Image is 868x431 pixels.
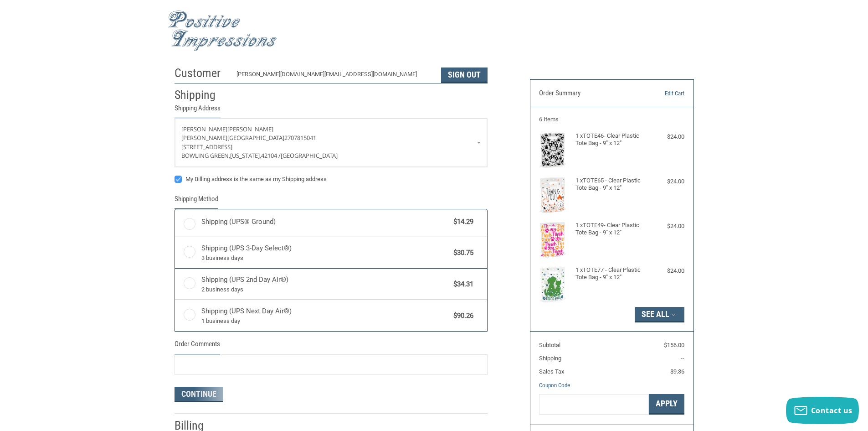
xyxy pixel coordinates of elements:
[181,151,230,160] span: Bowling Green,
[441,68,488,83] button: Sign Out
[175,119,487,167] a: Enter or select a different address
[638,89,684,98] a: Edit Cart
[201,306,449,325] span: Shipping (UPS Next Day Air®)
[175,176,488,183] label: My Billing address is the same as my Shipping address
[575,222,646,237] h4: 1 x TOTE49- Clear Plastic Tote Bag - 9" x 12"
[539,342,560,348] span: Subtotal
[449,279,474,290] span: $34.31
[181,134,284,142] span: [PERSON_NAME][GEOGRAPHIC_DATA]
[786,397,859,424] button: Contact us
[670,368,684,375] span: $9.36
[664,342,684,348] span: $156.00
[175,194,218,209] legend: Shipping Method
[539,368,564,375] span: Sales Tax
[449,311,474,321] span: $90.26
[201,217,449,227] span: Shipping (UPS® Ground)
[539,394,649,415] input: Gift Certificate or Coupon Code
[175,339,220,354] legend: Order Comments
[681,355,684,362] span: --
[181,125,227,133] span: [PERSON_NAME]
[181,143,232,151] span: [STREET_ADDRESS]
[648,266,684,275] div: $24.00
[236,70,432,83] div: [PERSON_NAME][DOMAIN_NAME][EMAIL_ADDRESS][DOMAIN_NAME]
[201,317,449,326] span: 1 business day
[201,285,449,294] span: 2 business days
[575,132,646,147] h4: 1 x TOTE46- Clear Plastic Tote Bag - 9" x 12"
[449,217,474,227] span: $14.29
[281,151,338,160] span: [GEOGRAPHIC_DATA]
[539,355,561,362] span: Shipping
[201,254,449,263] span: 3 business days
[284,134,316,142] span: 2707815041
[227,125,273,133] span: [PERSON_NAME]
[175,387,223,402] button: Continue
[539,89,638,98] h3: Order Summary
[261,151,281,160] span: 42104 /
[539,382,570,389] a: Coupon Code
[649,394,684,415] button: Apply
[201,243,449,262] span: Shipping (UPS 3-Day Select®)
[648,132,684,141] div: $24.00
[648,222,684,231] div: $24.00
[575,266,646,281] h4: 1 x TOTE77 - Clear Plastic Tote Bag - 9" x 12"
[175,103,221,118] legend: Shipping Address
[175,66,228,81] h2: Customer
[539,116,684,123] h3: 6 Items
[635,307,684,322] button: See All
[575,177,646,192] h4: 1 x TOTE65 - Clear Plastic Tote Bag - 9" x 12"
[168,10,277,51] img: Positive Impressions
[648,177,684,186] div: $24.00
[449,248,474,258] span: $30.75
[811,405,853,415] span: Contact us
[230,151,261,160] span: [US_STATE],
[175,88,228,103] h2: Shipping
[201,275,449,294] span: Shipping (UPS 2nd Day Air®)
